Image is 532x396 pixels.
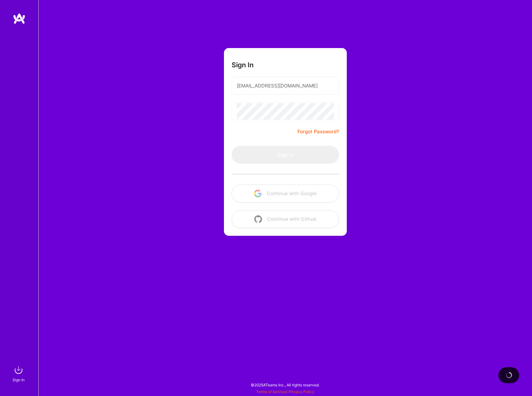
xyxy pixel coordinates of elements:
img: loading [505,372,512,379]
input: Email... [237,78,334,94]
span: | [256,389,314,394]
a: Forgot Password? [298,128,339,136]
a: Terms of Service [256,389,286,394]
img: logo [13,13,26,24]
h3: Sign In [232,61,254,69]
div: Sign In [12,376,25,383]
img: sign in [12,364,25,376]
a: sign inSign In [13,364,25,383]
img: icon [254,190,262,197]
img: icon [254,215,262,223]
button: Sign In [232,146,339,164]
a: Privacy Policy [289,389,314,394]
button: Continue with Github [232,210,339,228]
button: Continue with Google [232,185,339,202]
div: © 2025 ATeams Inc., All rights reserved. [38,377,532,393]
